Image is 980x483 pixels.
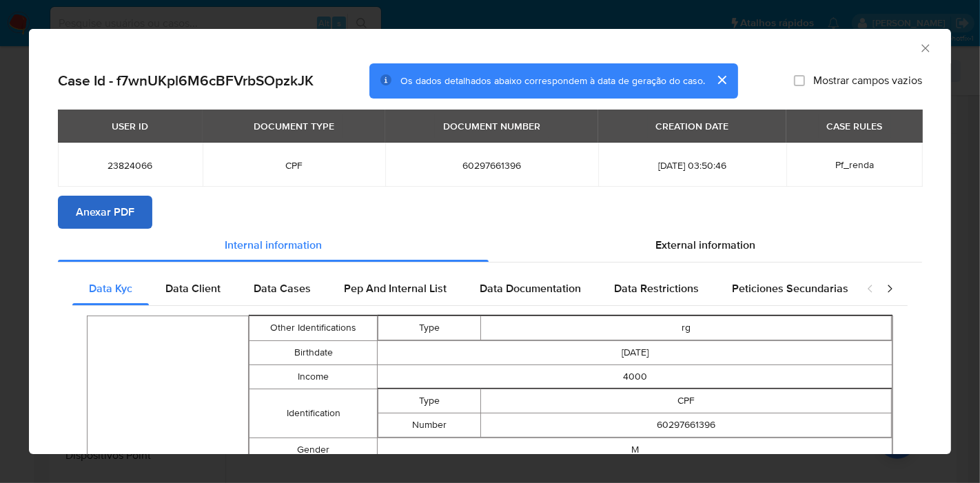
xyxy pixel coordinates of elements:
span: Data Restrictions [614,280,699,296]
span: Anexar PDF [76,197,134,227]
div: USER ID [103,114,156,138]
span: Data Kyc [89,280,132,296]
td: Type [378,316,481,340]
td: Income [249,364,378,389]
div: Detailed internal info [72,272,853,305]
td: 60297661396 [481,413,892,437]
span: Pep And Internal List [344,280,447,296]
span: [DATE] 03:50:46 [615,159,770,172]
td: M [378,438,892,462]
td: Gender [249,438,378,462]
td: CPF [481,389,892,413]
div: CASE RULES [819,114,891,138]
span: 60297661396 [402,159,582,172]
div: DOCUMENT TYPE [245,114,343,138]
span: CPF [219,159,369,172]
td: Type [378,389,481,413]
span: Data Client [165,280,221,296]
div: closure-recommendation-modal [29,29,951,454]
span: 23824066 [74,159,186,172]
span: Data Documentation [480,280,581,296]
button: Fechar a janela [919,41,931,54]
button: cerrar [705,63,738,96]
td: Number [378,413,481,437]
div: DOCUMENT NUMBER [435,114,549,138]
input: Mostrar campos vazios [794,75,805,86]
span: Mostrar campos vazios [813,74,922,88]
td: Identification [249,389,378,438]
button: Anexar PDF [58,196,152,229]
h2: Case Id - f7wnUKpl6M6cBFVrbSOpzkJK [58,72,314,90]
td: rg [481,316,892,340]
div: Detailed info [58,229,922,262]
td: Other Identifications [249,316,378,340]
span: Internal information [225,237,322,253]
td: 4000 [378,364,892,389]
span: Peticiones Secundarias [732,280,848,296]
span: Data Cases [254,280,311,296]
td: Birthdate [249,340,378,364]
span: External information [655,237,755,253]
td: [DATE] [378,340,892,364]
span: Pf_renda [835,158,874,172]
div: CREATION DATE [648,114,737,138]
span: Os dados detalhados abaixo correspondem à data de geração do caso. [400,74,705,88]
